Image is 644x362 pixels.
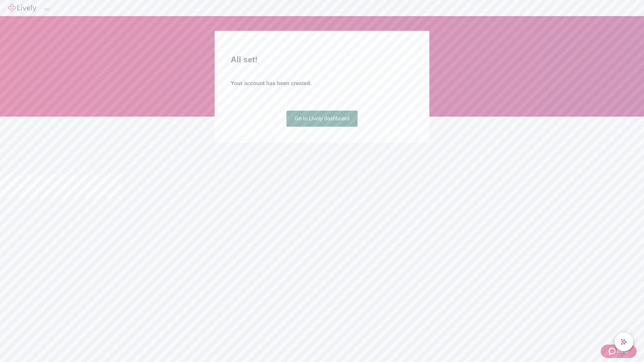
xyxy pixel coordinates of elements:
[614,333,633,351] button: chat
[231,54,413,66] h2: All set!
[621,339,627,345] svg: Lively AI Assistant
[609,347,617,355] svg: Zendesk support icon
[231,79,413,87] h4: Your account has been created.
[8,4,36,12] img: Lively
[617,347,629,355] span: Help
[601,345,637,358] button: Zendesk support iconHelp
[44,8,50,10] button: Log out
[286,111,358,127] a: Go to Lively dashboard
